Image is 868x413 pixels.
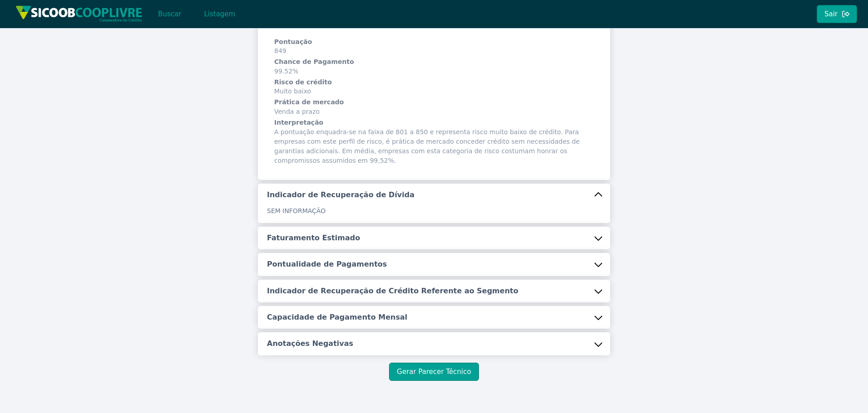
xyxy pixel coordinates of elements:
[258,184,610,206] button: Indicador de Recuperação de Dívida
[15,5,143,22] img: img/sicoob_cooplivre.png
[258,280,610,302] button: Indicador de Recuperação de Crédito Referente ao Segmento
[150,5,189,23] button: Buscar
[274,78,594,97] span: Muito baixo
[258,306,610,329] button: Capacidade de Pagamento Mensal
[196,5,243,23] button: Listagem
[274,58,594,76] span: 99.52%
[274,98,594,117] span: Venda a prazo
[267,286,518,296] h5: Indicador de Recuperação de Crédito Referente ao Segmento
[274,98,594,107] h6: Prática de mercado
[274,118,594,127] h6: Interpretação
[267,233,360,243] h5: Faturamento Estimado
[267,190,414,200] h5: Indicador de Recuperação de Dívida
[274,118,594,165] span: A pontuação enquadra-se na faixa de 801 a 850 e representa risco muito baixo de crédito. Para emp...
[267,339,353,349] h5: Anotações Negativas
[258,227,610,249] button: Faturamento Estimado
[817,5,857,23] button: Sair
[258,253,610,276] button: Pontualidade de Pagamentos
[274,78,594,87] h6: Risco de crédito
[274,38,594,47] h6: Pontuação
[267,259,387,269] h5: Pontualidade de Pagamentos
[274,38,594,56] span: 849
[258,332,610,355] button: Anotações Negativas
[274,58,594,67] h6: Chance de Pagamento
[267,207,325,214] span: SEM INFORMAÇÃO
[267,312,407,322] h5: Capacidade de Pagamento Mensal
[389,363,478,381] button: Gerar Parecer Técnico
